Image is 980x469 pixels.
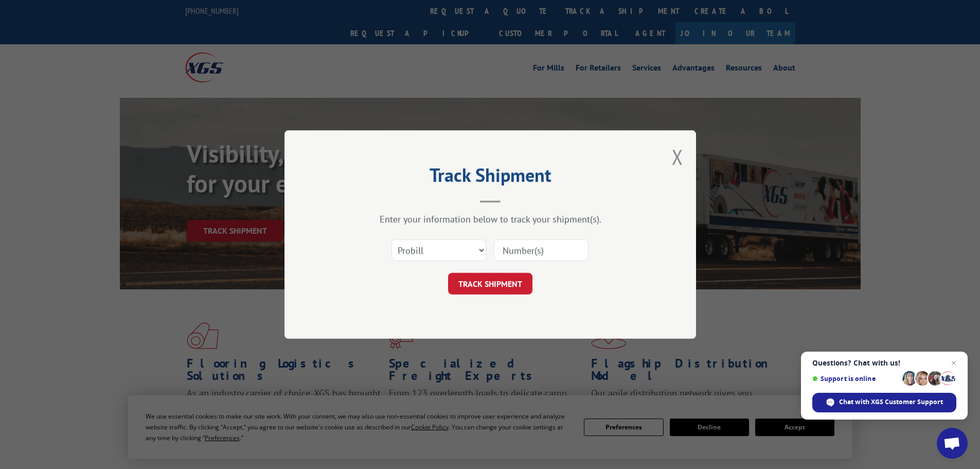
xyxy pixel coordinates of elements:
[812,393,956,412] span: Chat with XGS Customer Support
[937,428,968,459] a: Open chat
[448,273,532,294] button: TRACK SHIPMENT
[839,397,943,407] span: Chat with XGS Customer Support
[812,359,956,367] span: Questions? Chat with us!
[336,168,645,187] h2: Track Shipment
[494,239,589,261] input: Number(s)
[812,375,899,383] span: Support is online
[672,143,683,170] button: Close modal
[336,213,645,225] div: Enter your information below to track your shipment(s).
